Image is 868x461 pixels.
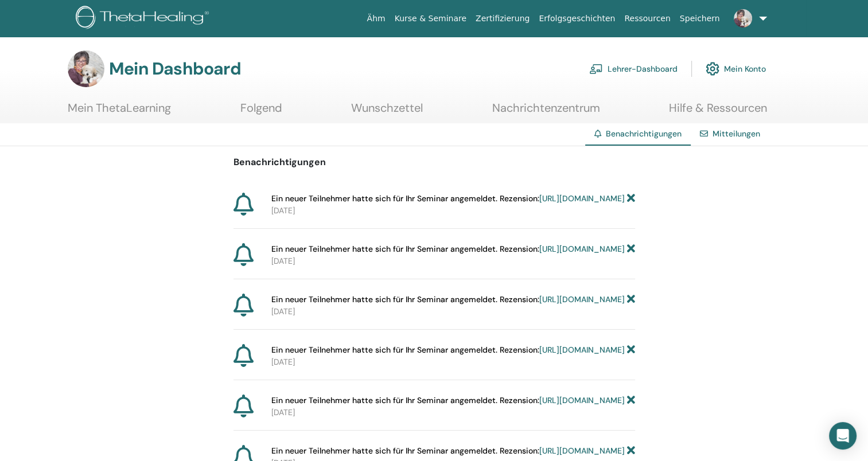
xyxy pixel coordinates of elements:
[669,101,767,123] a: Hilfe & Ressourcen
[271,255,635,267] p: [DATE]
[271,344,625,356] span: Ein neuer Teilnehmer hatte sich für Ihr Seminar angemeldet. Rezension:
[589,56,678,81] a: Lehrer-Dashboard
[271,243,625,255] span: Ein neuer Teilnehmer hatte sich für Ihr Seminar angemeldet. Rezension:
[734,9,752,28] img: default.jpg
[271,205,635,217] p: [DATE]
[539,193,625,204] a: [URL][DOMAIN_NAME]
[539,395,625,405] a: [URL][DOMAIN_NAME]
[271,394,625,407] span: Ein neuer Teilnehmer hatte sich für Ihr Seminar angemeldet. Rezension:
[534,8,620,29] a: Erfolgsgeschichten
[606,128,682,139] span: Benachrichtigungen
[589,64,603,74] img: chalkboard-teacher.svg
[492,101,600,123] a: Nachrichtenzentrum
[271,306,635,318] p: [DATE]
[829,422,857,450] div: Öffnen Sie den Intercom Messenger
[271,407,635,419] p: [DATE]
[233,155,635,169] p: Benachrichtigungen
[706,56,766,81] a: Mein Konto
[271,294,625,306] span: Ein neuer Teilnehmer hatte sich für Ihr Seminar angemeldet. Rezension:
[390,8,471,29] a: Kurse & Seminare
[539,345,625,355] a: [URL][DOMAIN_NAME]
[706,59,719,79] img: cog.svg
[240,101,282,123] a: Folgend
[362,8,390,29] a: Ähm
[109,58,241,79] h3: Mein Dashboard
[539,244,625,254] a: [URL][DOMAIN_NAME]
[271,445,625,457] span: Ein neuer Teilnehmer hatte sich für Ihr Seminar angemeldet. Rezension:
[608,64,678,74] font: Lehrer-Dashboard
[76,6,213,32] img: logo.png
[620,8,675,29] a: Ressourcen
[68,50,104,87] img: default.jpg
[539,294,625,304] a: [URL][DOMAIN_NAME]
[471,8,534,29] a: Zertifizierung
[68,101,171,123] a: Mein ThetaLearning
[713,128,760,139] a: Mitteilungen
[539,446,625,456] a: [URL][DOMAIN_NAME]
[724,64,766,74] font: Mein Konto
[271,193,625,205] span: Ein neuer Teilnehmer hatte sich für Ihr Seminar angemeldet. Rezension:
[271,356,635,368] p: [DATE]
[351,101,423,123] a: Wunschzettel
[675,8,725,29] a: Speichern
